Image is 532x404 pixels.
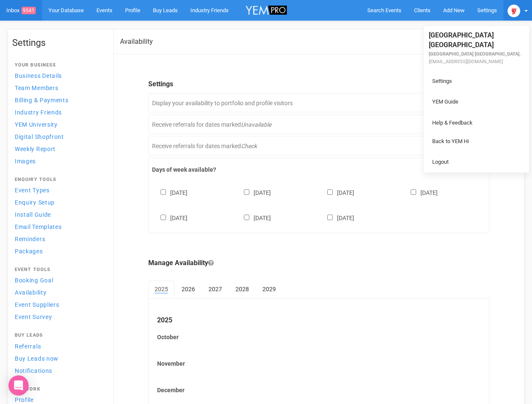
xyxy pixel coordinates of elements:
a: Images [12,155,105,167]
span: YEM University [15,121,58,128]
label: December [157,386,481,394]
em: Check [241,143,257,149]
img: open-uri20250107-2-1pbi2ie [508,5,520,17]
label: [DATE] [319,213,354,222]
h1: Settings [12,38,105,48]
span: Images [15,158,36,165]
a: Team Members [12,82,105,93]
small: [EMAIL_ADDRESS][DOMAIN_NAME] [429,59,503,64]
span: Notifications [15,367,52,374]
input: [DATE] [160,189,166,195]
span: Enquiry Setup [15,199,55,206]
span: Weekly Report [15,146,56,152]
a: 2029 [256,281,282,298]
a: Event Survey [12,311,105,322]
a: Help & Feedback [426,115,527,131]
span: Availability [15,289,46,296]
span: Business Details [15,72,62,79]
input: [DATE] [160,215,166,220]
legend: Manage Availability [148,258,489,268]
span: Team Members [15,85,58,91]
a: Digital Shopfront [12,131,105,142]
a: Billing & Payments [12,94,105,106]
a: Packages [12,245,105,257]
h4: Buy Leads [15,333,102,338]
label: [DATE] [319,188,354,197]
small: [GEOGRAPHIC_DATA] [GEOGRAPHIC_DATA]. [429,51,521,57]
a: YEM Guide [426,94,527,110]
div: Open Intercom Messenger [8,375,29,396]
div: Receive referrals for dates marked [148,114,489,134]
span: Billing & Payments [15,97,69,104]
input: [DATE] [244,215,249,220]
span: 9541 [21,7,36,14]
input: [DATE] [411,189,416,195]
a: Enquiry Setup [12,197,105,208]
label: [DATE] [152,188,187,197]
h2: Availability [120,38,153,45]
span: Digital Shopfront [15,133,64,140]
label: [DATE] [235,188,271,197]
a: Email Templates [12,221,105,232]
label: October [157,333,481,341]
span: Clients [414,7,430,13]
input: [DATE] [327,215,333,220]
a: Reminders [12,233,105,245]
span: Event Types [15,187,50,194]
label: [DATE] [152,213,187,222]
a: Back to YEM Hi [426,133,527,150]
input: [DATE] [327,189,333,195]
label: November [157,359,481,368]
span: Add New [443,7,465,13]
span: Event Suppliers [15,301,59,308]
a: 2027 [202,281,228,298]
h4: Event Tools [15,267,102,272]
a: Booking Goal [12,274,105,286]
a: 2028 [229,281,255,298]
a: Availability [12,287,105,298]
input: [DATE] [244,189,249,195]
a: 2026 [175,281,201,298]
span: Install Guide [15,211,51,218]
label: [DATE] [402,188,438,197]
h4: Your Business [15,63,102,68]
a: 2025 [148,281,174,298]
span: Event Survey [15,314,52,320]
span: [GEOGRAPHIC_DATA] [GEOGRAPHIC_DATA] [429,31,494,49]
a: Event Suppliers [12,299,105,310]
span: Packages [15,248,43,255]
a: Settings [426,73,527,90]
label: [DATE] [235,213,271,222]
span: Email Templates [15,223,62,230]
a: Buy Leads now [12,353,105,364]
a: Notifications [12,365,105,376]
span: Search Events [367,7,401,13]
a: Logout [426,154,527,170]
a: Weekly Report [12,143,105,154]
div: Receive referrals for dates marked [148,136,489,155]
a: YEM University [12,119,105,130]
span: Booking Goal [15,277,53,284]
div: Display your availability to portfolio and profile visitors [148,93,489,112]
h4: Network [15,387,102,392]
a: Event Types [12,184,105,196]
label: Days of week available? [152,165,486,174]
span: Reminders [15,236,45,242]
a: Industry Friends [12,106,105,118]
legend: Settings [148,80,489,89]
legend: 2025 [157,316,481,325]
a: Business Details [12,70,105,81]
a: Referrals [12,340,105,352]
a: Install Guide [12,209,105,220]
h4: Enquiry Tools [15,177,102,182]
em: Unavailable [241,121,271,128]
